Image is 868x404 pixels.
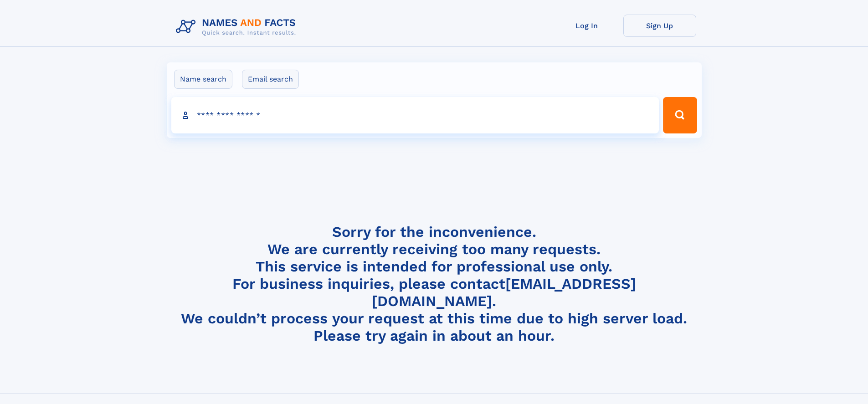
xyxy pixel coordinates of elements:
[171,97,659,133] input: search input
[623,15,696,37] a: Sign Up
[242,70,299,89] label: Email search
[663,97,697,133] button: Search Button
[174,70,232,89] label: Name search
[550,15,623,37] a: Log In
[172,15,303,39] img: Logo Names and Facts
[172,223,696,345] h4: Sorry for the inconvenience. We are currently receiving too many requests. This service is intend...
[372,275,636,310] a: [EMAIL_ADDRESS][DOMAIN_NAME]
